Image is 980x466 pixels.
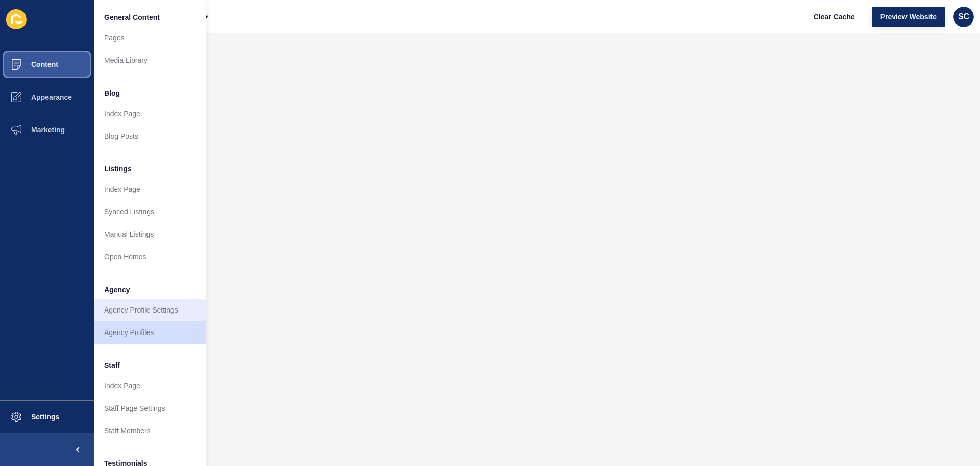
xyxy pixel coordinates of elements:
[958,12,969,22] span: SC
[805,7,864,27] button: Clear Cache
[104,360,120,370] span: Staff
[94,27,206,49] a: Pages
[104,88,120,98] span: Blog
[94,178,206,201] a: Index Page
[94,299,206,321] a: Agency Profile Settings
[94,223,206,246] a: Manual Listings
[814,12,855,22] span: Clear Cache
[94,419,206,442] a: Staff Members
[104,284,130,295] span: Agency
[94,321,206,344] a: Agency Profiles
[104,12,160,23] span: General Content
[94,102,206,125] a: Index Page
[94,49,206,72] a: Media Library
[94,246,206,268] a: Open Homes
[94,374,206,397] a: Index Page
[104,164,132,174] span: Listings
[872,7,945,27] button: Preview Website
[94,125,206,147] a: Blog Posts
[880,12,937,22] span: Preview Website
[94,397,206,419] a: Staff Page Settings
[94,201,206,223] a: Synced Listings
